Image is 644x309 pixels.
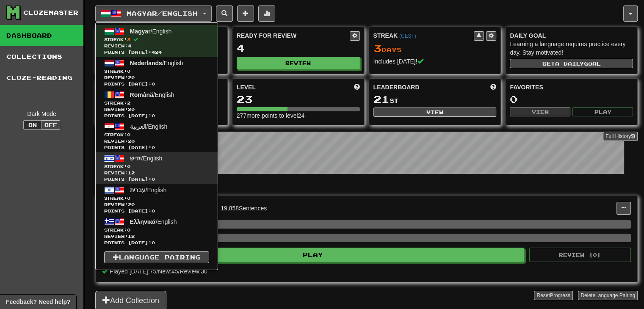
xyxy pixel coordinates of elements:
[130,60,183,66] span: / English
[104,176,209,182] span: Points [DATE]: 0
[130,187,167,193] span: / English
[104,106,209,113] span: Review: 20
[158,268,178,275] span: New: 45
[510,107,570,116] button: View
[95,6,212,22] button: Magyar/English
[104,138,209,144] span: Review: 20
[96,215,218,247] a: Ελληνικά/EnglishStreak:0 Review:12Points [DATE]:0
[130,28,151,35] span: Magyar
[23,8,78,17] div: Clozemaster
[216,6,233,22] button: Search sentences
[127,69,130,74] span: 0
[373,42,381,54] span: 3
[127,227,130,232] span: 0
[104,227,209,233] span: Streak:
[130,91,174,98] span: / English
[510,83,633,91] div: Favorites
[104,163,209,170] span: Streak:
[221,204,267,212] div: 19,858 Sentences
[510,59,633,68] button: Seta dailygoal
[510,40,633,57] div: Learning a language requires practice every day. Stay motivated!
[110,268,156,275] span: Played [DATE]: 75
[96,152,218,184] a: ייִדיש/EnglishStreak:0 Review:12Points [DATE]:0
[555,61,584,66] span: a daily
[130,187,146,193] span: עברית
[130,28,172,35] span: / English
[6,298,70,306] span: Open feedback widget
[104,251,209,263] a: Language Pairing
[373,108,497,117] button: View
[130,91,153,98] span: Română
[104,113,209,119] span: Points [DATE]: 0
[130,218,177,225] span: / English
[104,36,209,43] span: Streak:
[104,240,209,246] span: Points [DATE]: 0
[130,123,168,130] span: / English
[373,93,390,105] span: 21
[237,43,360,54] div: 4
[373,31,474,40] div: Streak
[578,291,638,300] button: DeleteLanguage Pairing
[104,170,209,176] span: Review: 12
[23,120,42,130] button: On
[127,100,130,105] span: 2
[237,111,360,120] div: 277 more points to level 24
[104,81,209,87] span: Points [DATE]: 0
[130,155,163,162] span: / English
[510,31,633,40] div: Daily Goal
[130,155,141,162] span: ייִדיש
[96,184,218,215] a: עברית/EnglishStreak:0 Review:20Points [DATE]:0
[104,208,209,214] span: Points [DATE]: 0
[237,31,350,40] div: Ready for Review
[104,233,209,240] span: Review: 12
[572,107,633,116] button: Play
[373,57,497,66] div: Includes [DATE]!
[595,292,635,298] span: Language Pairing
[373,43,497,54] div: Day s
[373,83,420,91] span: Leaderboard
[354,83,360,91] span: Score more points to level up
[130,218,156,225] span: Ελληνικά
[96,57,218,88] a: Nederlands/EnglishStreak:0 Review:20Points [DATE]:0
[529,248,631,262] button: Review (0)
[130,60,162,66] span: Nederlands
[127,164,130,169] span: 0
[95,182,638,191] p: In Progress
[104,49,209,55] span: Points [DATE]: 424
[510,94,633,105] div: 0
[102,248,524,262] button: Play
[180,268,207,275] span: Review: 30
[237,57,360,69] button: Review
[104,43,209,49] span: Review: 4
[6,110,77,118] div: Dark Mode
[127,132,130,137] span: 0
[96,120,218,152] a: العربية/EnglishStreak:0 Review:20Points [DATE]:0
[237,94,360,105] div: 23
[258,6,275,22] button: More stats
[127,196,130,201] span: 0
[373,94,497,105] div: st
[104,195,209,201] span: Streak:
[104,201,209,208] span: Review: 20
[104,132,209,138] span: Streak:
[104,74,209,81] span: Review: 20
[534,291,572,300] button: ResetProgress
[237,83,256,91] span: Level
[178,268,180,275] span: /
[130,123,146,130] span: العربية
[96,88,218,120] a: Română/EnglishStreak:2 Review:20Points [DATE]:0
[156,268,158,275] span: /
[490,83,496,91] span: This week in points, UTC
[550,292,570,298] span: Progress
[96,25,218,57] a: Magyar/EnglishStreak:3 Review:4Points [DATE]:424
[399,33,416,39] a: (CEST)
[603,132,638,141] a: Full History
[104,100,209,106] span: Streak:
[41,120,60,130] button: Off
[104,144,209,151] span: Points [DATE]: 0
[127,37,130,42] span: 3
[104,68,209,74] span: Streak:
[237,6,254,22] button: Add sentence to collection
[127,10,198,17] span: Magyar / English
